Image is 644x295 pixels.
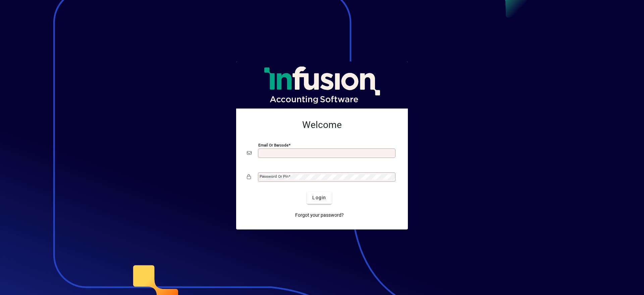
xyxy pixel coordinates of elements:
[292,209,346,221] a: Forgot your password?
[295,212,344,219] span: Forgot your password?
[260,174,288,179] mat-label: Password or Pin
[312,194,326,201] span: Login
[307,192,331,204] button: Login
[258,142,288,147] mat-label: Email or Barcode
[247,119,397,131] h2: Welcome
